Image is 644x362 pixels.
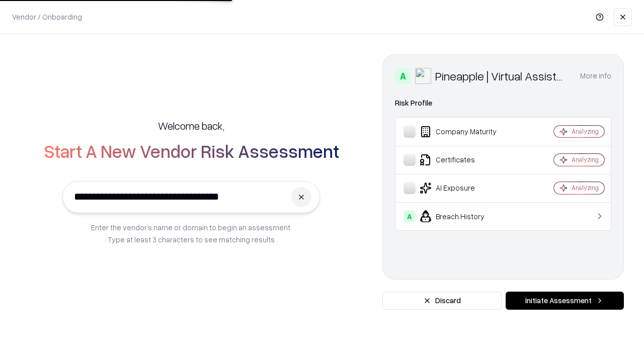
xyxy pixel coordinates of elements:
[415,68,431,84] img: Pineapple | Virtual Assistant Agency
[404,182,524,194] div: AI Exposure
[404,210,416,222] div: A
[506,292,624,310] button: Initiate Assessment
[435,68,568,84] div: Pineapple | Virtual Assistant Agency
[382,292,502,310] button: Discard
[404,210,524,222] div: Breach History
[572,155,599,164] div: Analyzing
[91,221,292,245] p: Enter the vendor’s name or domain to begin an assessment. Type at least 3 characters to see match...
[395,97,611,109] div: Risk Profile
[572,184,599,192] div: Analyzing
[12,12,82,22] p: Vendor / Onboarding
[404,154,524,166] div: Certificates
[404,126,524,138] div: Company Maturity
[580,67,611,85] button: More info
[572,127,599,136] div: Analyzing
[158,119,224,133] h5: Welcome back,
[395,68,411,84] div: A
[44,141,339,161] h2: Start A New Vendor Risk Assessment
